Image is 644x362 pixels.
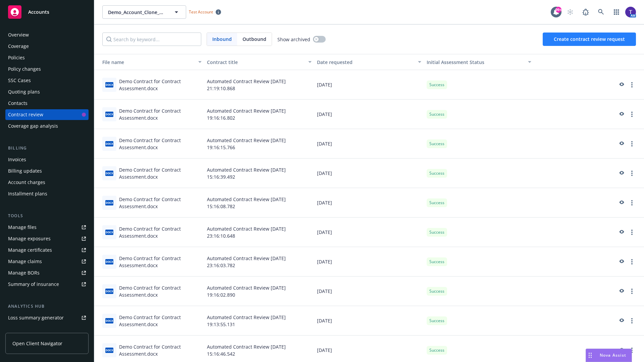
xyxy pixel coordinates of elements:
[5,245,89,255] a: Manage certificates
[429,229,444,235] span: Success
[617,140,625,148] a: preview
[5,41,89,52] a: Coverage
[429,170,444,176] span: Success
[102,33,201,46] input: Search by keyword...
[204,54,314,70] button: Contract title
[5,52,89,63] a: Policies
[5,303,89,310] div: Analytics hub
[204,70,314,100] div: Automated Contract Review [DATE] 21:19:10.868
[5,233,89,244] a: Manage exposures
[317,59,414,66] div: Date requested
[97,59,194,66] div: File name
[8,256,42,267] div: Manage claims
[610,5,623,19] a: Switch app
[8,121,58,131] div: Coverage gap analysis
[5,75,89,86] a: SSC Cases
[628,258,636,266] a: more
[8,312,64,323] div: Loss summary generator
[204,129,314,159] div: Automated Contract Review [DATE] 19:16:15.766
[429,347,444,353] span: Success
[102,5,186,19] button: Demo_Account_Clone_QA_CR_Tests_Demo
[8,64,41,74] div: Policy changes
[8,52,25,63] div: Policies
[628,199,636,207] a: more
[8,109,43,120] div: Contract review
[12,340,62,347] span: Open Client Navigator
[119,196,202,210] div: Demo Contract for Contract Assessment.docx
[555,7,561,13] div: 99+
[8,177,45,188] div: Account charges
[8,279,59,290] div: Summary of insurance
[628,110,636,118] a: more
[277,36,310,43] span: Show archived
[600,352,626,358] span: Nova Assist
[314,188,424,218] div: [DATE]
[105,171,113,176] span: docx
[207,33,237,46] span: Inbound
[5,29,89,40] a: Overview
[8,267,40,278] div: Manage BORs
[5,154,89,165] a: Invoices
[5,64,89,74] a: Policy changes
[8,222,37,233] div: Manage files
[429,111,444,117] span: Success
[119,166,202,180] div: Demo Contract for Contract Assessment.docx
[5,267,89,278] a: Manage BORs
[628,140,636,148] a: more
[427,59,484,65] span: Initial Assessment Status
[105,348,113,353] span: docx
[8,75,31,86] div: SSC Cases
[429,288,444,294] span: Success
[8,166,42,176] div: Billing updates
[5,312,89,323] a: Loss summary generator
[617,287,625,295] a: preview
[543,33,636,46] button: Create contract review request
[8,233,51,244] div: Manage exposures
[5,145,89,152] div: Billing
[5,279,89,290] a: Summary of insurance
[105,82,113,87] span: docx
[314,54,424,70] button: Date requested
[314,277,424,306] div: [DATE]
[204,247,314,277] div: Automated Contract Review [DATE] 23:16:03.782
[5,256,89,267] a: Manage claims
[586,349,594,362] div: Drag to move
[207,59,304,66] div: Contract title
[628,228,636,236] a: more
[5,3,89,21] a: Accounts
[314,306,424,336] div: [DATE]
[429,82,444,88] span: Success
[97,59,194,66] div: Toggle SortBy
[617,317,625,325] a: preview
[186,8,224,15] span: Test Account
[628,81,636,89] a: more
[119,137,202,151] div: Demo Contract for Contract Assessment.docx
[204,159,314,188] div: Automated Contract Review [DATE] 15:16:39.492
[212,36,232,43] span: Inbound
[617,169,625,177] a: preview
[108,9,166,16] span: Demo_Account_Clone_QA_CR_Tests_Demo
[617,199,625,207] a: preview
[314,218,424,247] div: [DATE]
[628,346,636,354] a: more
[314,247,424,277] div: [DATE]
[204,218,314,247] div: Automated Contract Review [DATE] 23:16:10.648
[586,349,632,362] button: Nova Assist
[8,245,52,255] div: Manage certificates
[628,169,636,177] a: more
[617,346,625,354] a: preview
[189,9,213,15] span: Test Account
[429,318,444,324] span: Success
[105,112,113,117] span: docx
[5,166,89,176] a: Billing updates
[105,230,113,235] span: docx
[563,5,577,19] a: Start snowing
[5,98,89,109] a: Contacts
[28,9,49,15] span: Accounts
[119,255,202,269] div: Demo Contract for Contract Assessment.docx
[429,141,444,147] span: Success
[429,200,444,206] span: Success
[105,318,113,323] span: docx
[554,36,625,42] span: Create contract review request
